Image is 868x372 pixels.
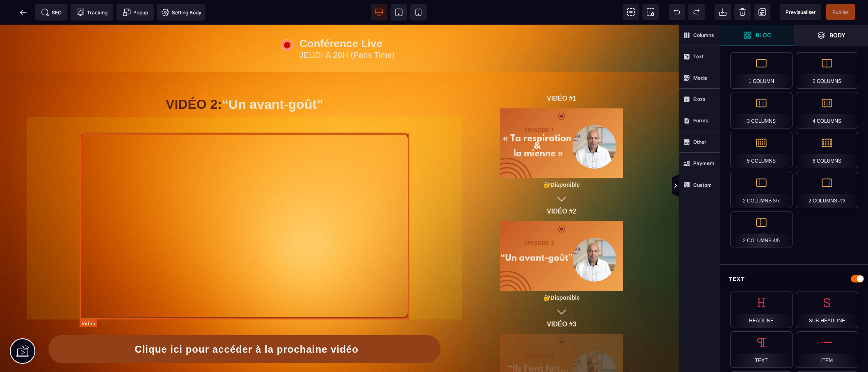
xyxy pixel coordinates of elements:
span: Setting Body [161,8,201,16]
div: Headline [730,292,793,328]
span: Open Layer Manager [794,25,868,46]
img: bc69879d123b21995cceeaaff8057a37_6.png [500,197,623,266]
div: 2 Columns 4/5 [730,211,793,248]
strong: Other [693,139,706,145]
span: Screenshot [642,4,659,20]
div: Text [730,331,793,368]
div: 4 Columns [796,92,858,129]
span: Preview [780,4,821,20]
div: 6 Columns [796,132,858,168]
div: 5 Columns [730,132,793,168]
strong: Forms [693,117,708,124]
span: Previsualiser [786,9,816,15]
strong: Payment [693,160,714,166]
div: 2 Columns 7/3 [796,172,858,208]
strong: Body [829,32,845,38]
strong: Custom [693,182,712,188]
span: Popup [123,8,148,16]
strong: Bloc [756,32,771,38]
text: VIDÉO #2 [471,181,653,193]
div: JEUDI À 20H (Paris Time) [299,28,450,33]
div: 3 Columns [730,92,793,129]
img: f2b694ee6385b71dbb6877f16f0508b2_5.png [500,84,623,153]
img: fe5bfe7dea453f3a554685bb00f5dbe9_icons8-fl%C3%A8che-d%C3%A9velopper-100.png [557,170,566,179]
div: 1 Column [730,52,793,89]
img: fe5bfe7dea453f3a554685bb00f5dbe9_icons8-fl%C3%A8che-d%C3%A9velopper-100.png [557,282,566,292]
span: Open Blocks [720,25,794,46]
img: 1445af10ffc226fb94c292b9fe366f24_6794bd784ecbe_Red_circle.gif [279,12,295,29]
button: Clique ici pour accéder à la prochaine vidéo [48,310,441,338]
div: Text [720,271,868,287]
div: Conférence Live [299,16,450,21]
h1: “Un avant-goût” [27,68,462,92]
text: 🔐Disponible [471,268,653,278]
div: 2 Columns 3/7 [730,172,793,208]
div: Item [796,331,858,368]
strong: Text [693,53,704,60]
strong: Extra [693,96,706,102]
strong: Columns [693,32,714,38]
span: SEO [41,8,62,16]
span: View components [623,4,639,20]
text: VIDÉO #3 [471,294,653,305]
div: Sub-Headline [796,292,858,328]
text: VIDÉO #1 [471,68,653,80]
div: 2 Columns [796,52,858,89]
span: Tracking [76,8,107,16]
text: 🔐Disponible [471,155,653,165]
span: Publier [832,9,849,15]
strong: Media [693,75,708,81]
